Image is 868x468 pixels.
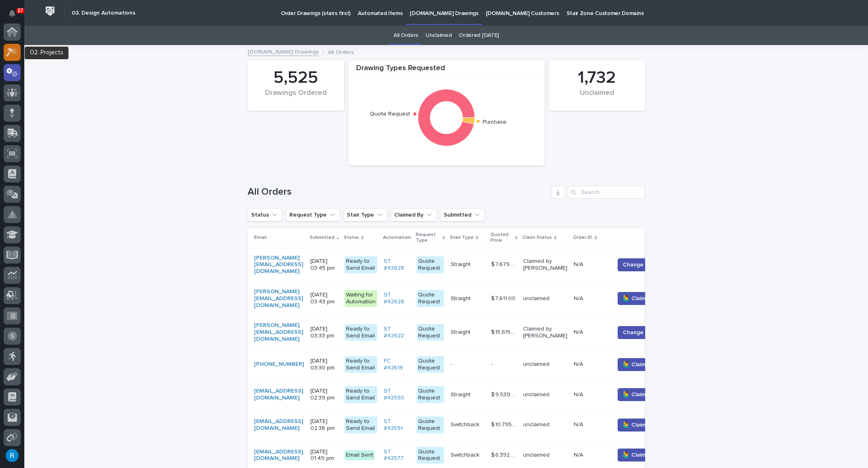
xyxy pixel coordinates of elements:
[310,358,338,371] p: [DATE] 03:30 pm
[370,111,410,117] text: Quote Request
[523,421,567,428] p: unclaimed
[623,294,663,303] span: 🙋‍♂️ Claim Order
[344,290,377,307] div: Waiting for Automation
[523,295,567,302] p: unclaimed
[451,359,454,368] p: -
[254,418,304,432] a: [EMAIL_ADDRESS][DOMAIN_NAME]
[623,328,665,337] span: Change Claimer
[248,186,548,198] h1: All Orders
[523,361,567,368] p: unclaimed
[573,233,592,242] p: Order ID
[490,230,513,245] p: Quoted Price
[417,386,444,403] div: Quote Request
[451,327,472,336] p: Straight
[522,233,552,242] p: Claim Status
[384,449,410,462] a: ST #42577
[310,292,338,305] p: [DATE] 03:43 pm
[562,68,631,88] div: 1,732
[384,388,410,401] a: ST #42593
[618,449,668,462] button: 🙋‍♂️ Claim Order
[618,258,670,271] button: Change Claimer
[491,420,518,428] p: $ 10,795.00
[254,233,267,242] p: Email
[491,294,517,302] p: $ 7,611.00
[391,208,437,221] button: Claimed By
[623,261,665,269] span: Change Claimer
[310,258,338,272] p: [DATE] 03:45 pm
[623,451,663,459] span: 🙋‍♂️ Claim Order
[248,316,683,349] tr: [PERSON_NAME][EMAIL_ADDRESS][DOMAIN_NAME] [DATE] 03:33 pmReady to Send EmailST #42622 Quote Reque...
[328,47,354,56] p: All Orders
[491,390,518,398] p: $ 9,539.00
[425,26,451,45] a: Unclaimed
[4,5,21,22] button: Notifications
[451,390,472,398] p: Straight
[344,356,377,373] div: Ready to Send Email
[10,10,21,23] div: Notifications27
[248,47,319,56] a: [DOMAIN_NAME] Drawings
[491,450,518,459] p: $ 8,392.00
[384,326,410,339] a: ST #42622
[417,416,444,434] div: Quote Request
[574,390,585,398] p: N/A
[574,359,585,368] p: N/A
[491,359,494,368] p: -
[483,120,507,125] text: Purchase
[623,391,663,399] span: 🙋‍♂️ Claim Order
[286,208,340,221] button: Request Type
[248,281,683,315] tr: [PERSON_NAME][EMAIL_ADDRESS][DOMAIN_NAME] [DATE] 03:43 pmWaiting for AutomationST #42626 Quote Re...
[344,450,375,460] div: Email Sent
[393,26,418,45] a: All Orders
[310,418,338,432] p: [DATE] 02:36 pm
[618,419,668,432] button: 🙋‍♂️ Claim Order
[417,447,444,464] div: Quote Request
[248,349,683,380] tr: [PHONE_NUMBER] [DATE] 03:30 pmReady to Send EmailFC #42619 Quote Request-- -- unclaimedN/AN/A 🙋‍♂...
[417,324,444,341] div: Quote Request
[574,260,585,268] p: N/A
[417,290,444,307] div: Quote Request
[310,388,338,401] p: [DATE] 02:39 pm
[344,233,359,242] p: Status
[248,208,282,221] button: Status
[451,450,481,459] p: Switchback
[416,230,440,245] p: Request Type
[523,452,567,459] p: unclaimed
[344,324,377,341] div: Ready to Send Email
[491,327,518,336] p: $ 15,615.00
[344,416,377,434] div: Ready to Send Email
[43,4,58,19] img: Workspace Logo
[562,89,631,106] div: Unclaimed
[310,449,338,462] p: [DATE] 01:49 pm
[344,256,377,273] div: Ready to Send Email
[623,361,663,369] span: 🙋‍♂️ Claim Order
[248,248,683,281] tr: [PERSON_NAME][EMAIL_ADDRESS][DOMAIN_NAME] [DATE] 03:45 pmReady to Send EmailST #42628 Quote Reque...
[623,421,663,429] span: 🙋‍♂️ Claim Order
[254,449,304,462] a: [EMAIL_ADDRESS][DOMAIN_NAME]
[254,255,304,275] a: [PERSON_NAME][EMAIL_ADDRESS][DOMAIN_NAME]
[459,26,499,45] a: Ordered [DATE]
[568,186,645,199] input: Search
[348,64,545,77] div: Drawing Types Requested
[451,420,481,428] p: Switchback
[618,388,668,401] button: 🙋‍♂️ Claim Order
[254,388,304,401] a: [EMAIL_ADDRESS][DOMAIN_NAME]
[618,358,668,371] button: 🙋‍♂️ Claim Order
[450,233,474,242] p: Stair Type
[417,356,444,373] div: Quote Request
[523,391,567,398] p: unclaimed
[384,292,410,305] a: ST #42626
[310,233,334,242] p: Submitted
[383,233,411,242] p: Automation
[261,68,330,88] div: 5,525
[574,327,585,336] p: N/A
[248,380,683,410] tr: [EMAIL_ADDRESS][DOMAIN_NAME] [DATE] 02:39 pmReady to Send EmailST #42593 Quote RequestStraightStr...
[451,294,472,302] p: Straight
[310,326,338,339] p: [DATE] 03:33 pm
[618,292,668,305] button: 🙋‍♂️ Claim Order
[18,8,23,13] p: 27
[344,386,377,403] div: Ready to Send Email
[248,410,683,440] tr: [EMAIL_ADDRESS][DOMAIN_NAME] [DATE] 02:36 pmReady to Send EmailST #42591 Quote RequestSwitchbackS...
[254,288,304,309] a: [PERSON_NAME][EMAIL_ADDRESS][DOMAIN_NAME]
[491,260,518,268] p: $ 7,679.00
